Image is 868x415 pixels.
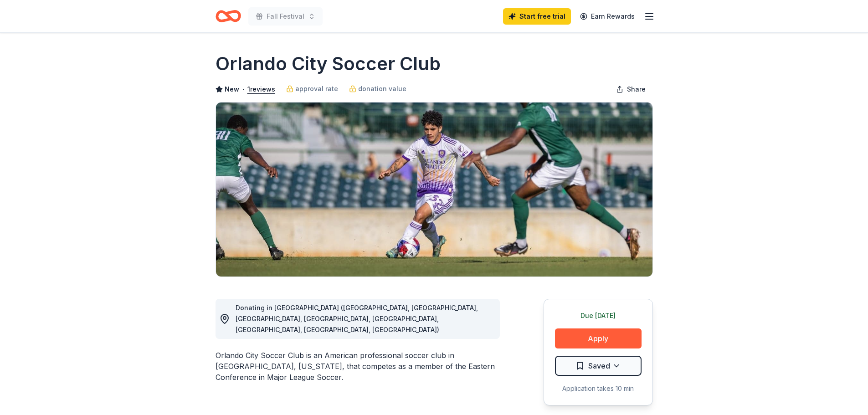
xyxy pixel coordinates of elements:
[555,328,642,348] button: Apply
[555,310,642,321] div: Due [DATE]
[503,8,571,25] a: Start free trial
[609,80,653,98] button: Share
[248,7,323,26] button: Fall Festival
[575,8,640,25] a: Earn Rewards
[627,84,646,95] span: Share
[236,304,478,333] span: Donating in [GEOGRAPHIC_DATA] ([GEOGRAPHIC_DATA], [GEOGRAPHIC_DATA], [GEOGRAPHIC_DATA], [GEOGRAPH...
[225,84,239,95] span: New
[216,350,500,383] div: Orlando City Soccer Club is an American professional soccer club in [GEOGRAPHIC_DATA], [US_STATE]...
[247,84,275,95] button: 1reviews
[216,102,652,277] img: Image for Orlando City Soccer Club
[286,83,338,94] a: approval rate
[588,360,610,372] span: Saved
[555,383,642,394] div: Application takes 10 min
[241,86,245,93] span: •
[295,83,338,94] span: approval rate
[216,51,441,77] h1: Orlando City Soccer Club
[267,11,304,22] span: Fall Festival
[358,83,406,94] span: donation value
[555,356,642,376] button: Saved
[216,5,241,27] a: Home
[349,83,406,94] a: donation value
